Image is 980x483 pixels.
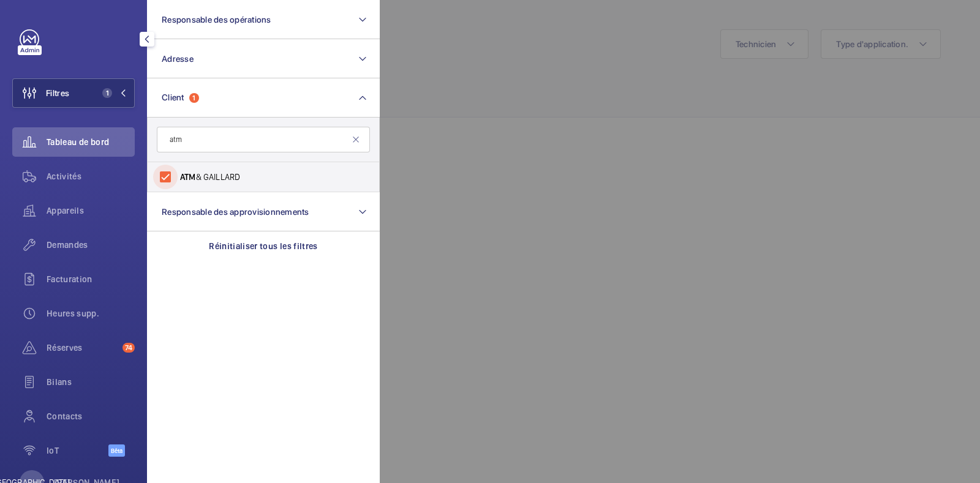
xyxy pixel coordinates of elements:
font: Appareils [47,206,84,215]
font: Filtres [46,88,69,98]
font: Réserves [47,343,83,353]
font: Heures supp. [47,309,99,318]
button: Filtres1 [12,78,135,108]
font: Bilans [47,377,72,387]
font: 74 [125,343,132,352]
font: Demandes [47,240,88,250]
font: Contacts [47,411,83,421]
font: Facturation [47,274,92,284]
font: IoT [47,446,59,455]
font: Activités [47,171,81,181]
font: Tableau de bord [47,137,109,147]
font: 1 [106,89,109,97]
font: Bêta [111,447,123,454]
